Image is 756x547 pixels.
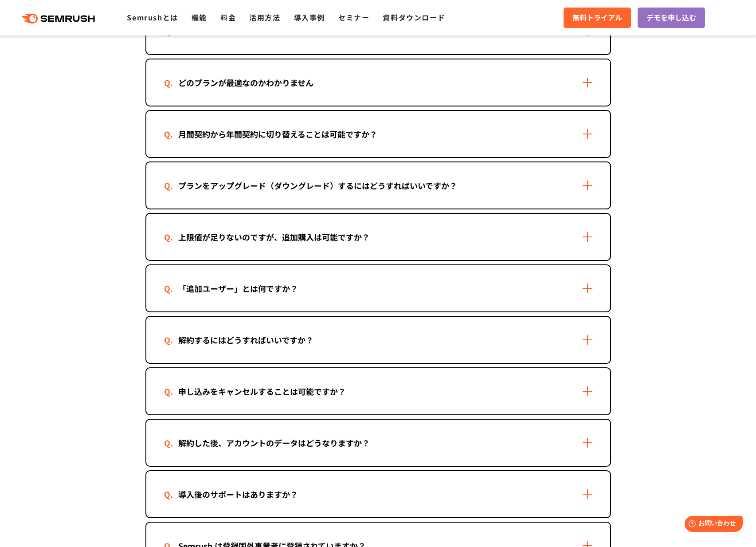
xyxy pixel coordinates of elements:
a: デモを申し込む [638,8,705,28]
div: 解約した後、アカウントのデータはどうなりますか？ [164,437,384,449]
div: 申し込みをキャンセルすることは可能ですか？ [164,385,360,398]
div: 上限値が足りないのですが、追加購入は可能ですか？ [164,231,384,244]
span: 無料トライアル [572,12,622,24]
div: 「追加ユーザー」とは何ですか？ [164,282,312,295]
div: どのプランが最適なのかわかりません [164,76,328,89]
a: 料金 [220,12,236,23]
a: 資料ダウンロード [383,12,445,23]
div: 解約するにはどうすればいいですか？ [164,334,328,346]
div: 導入後のサポートはありますか？ [164,488,312,501]
span: デモを申し込む [646,12,696,24]
a: セミナー [338,12,369,23]
a: 活用方法 [249,12,280,23]
iframe: Help widget launcher [677,512,746,537]
a: 導入事例 [294,12,325,23]
a: 機能 [192,12,207,23]
a: 無料トライアル [564,8,631,28]
a: Semrushとは [127,12,178,23]
div: 月間契約から年間契約に切り替えることは可能ですか？ [164,128,392,141]
div: プランをアップグレード（ダウングレード）するにはどうすればいいですか？ [164,179,471,192]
